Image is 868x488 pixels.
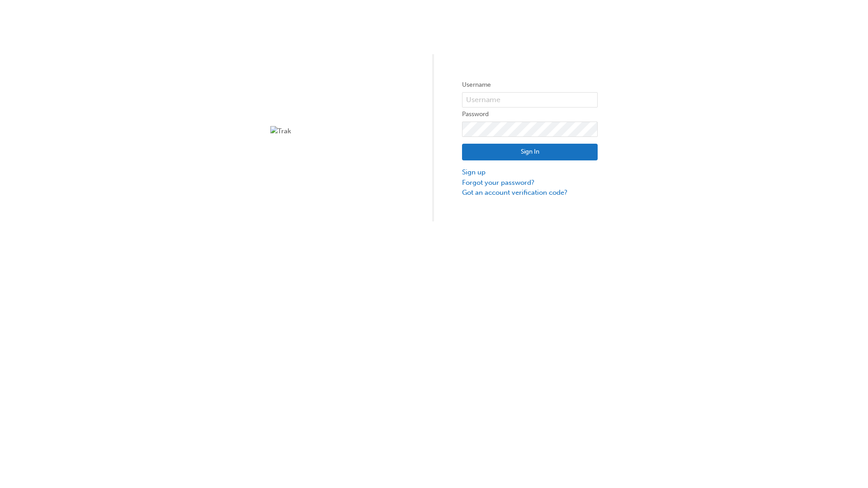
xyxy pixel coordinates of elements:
[462,92,598,108] input: Username
[462,178,598,188] a: Forgot your password?
[462,167,598,178] a: Sign up
[462,109,598,120] label: Password
[462,80,598,90] label: Username
[462,144,598,161] button: Sign In
[462,188,598,198] a: Got an account verification code?
[270,126,406,136] img: Trak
